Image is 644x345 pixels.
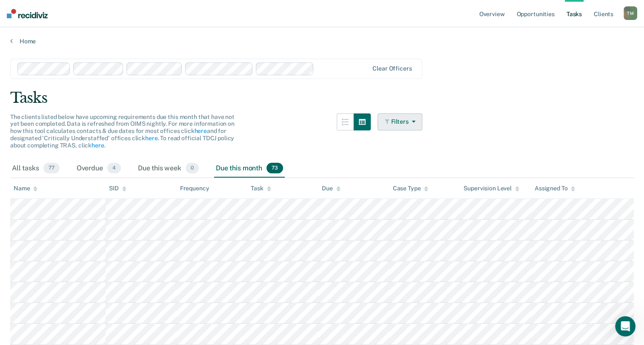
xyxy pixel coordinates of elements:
div: T M [624,6,637,20]
button: Filters [378,113,423,130]
div: SID [109,185,126,192]
span: 0 [186,163,199,174]
a: Home [10,37,634,45]
div: Tasks [10,89,634,107]
div: Case Type [393,185,429,192]
div: Name [14,185,37,192]
button: TM [624,6,637,20]
a: here [145,135,157,141]
span: The clients listed below have upcoming requirements due this month that have not yet been complet... [10,113,235,149]
div: Clear officers [372,65,412,72]
div: Overdue4 [75,159,123,178]
a: here [92,142,104,149]
div: Due this week0 [136,159,200,178]
div: Task [251,185,271,192]
a: here [194,127,206,134]
div: Assigned To [535,185,575,192]
span: 73 [266,163,283,174]
span: 4 [107,163,121,174]
img: Recidiviz [7,9,48,18]
iframe: Intercom live chat [615,316,635,337]
span: 77 [43,163,60,174]
div: Frequency [180,185,209,192]
div: Due [322,185,341,192]
div: All tasks77 [10,159,61,178]
div: Due this month73 [214,159,285,178]
div: Supervision Level [464,185,519,192]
